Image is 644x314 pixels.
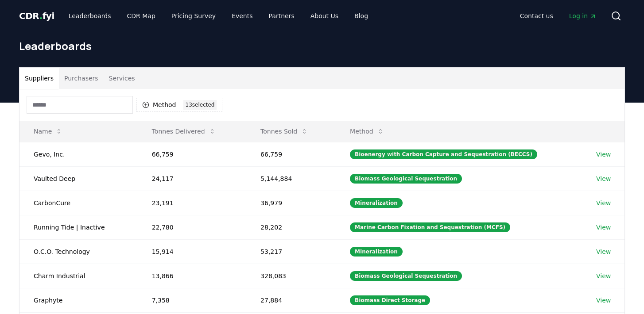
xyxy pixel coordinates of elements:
td: Charm Industrial [19,264,138,288]
a: View [596,223,611,232]
a: Events [225,8,260,24]
a: View [596,174,611,183]
td: 13,866 [138,264,246,288]
button: Suppliers [19,68,59,89]
td: Running Tide | Inactive [19,215,138,239]
td: 27,884 [246,288,336,312]
td: Gevo, Inc. [19,142,138,166]
a: Partners [262,8,302,24]
td: Vaulted Deep [19,166,138,191]
td: 24,117 [138,166,246,191]
span: . [39,11,43,21]
div: Biomass Geological Sequestration [350,271,462,281]
td: 66,759 [138,142,246,166]
td: 66,759 [246,142,336,166]
button: Services [104,68,140,89]
td: 53,217 [246,239,336,264]
td: CarbonCure [19,191,138,215]
a: View [596,150,611,159]
div: Biomass Direct Storage [350,295,430,305]
span: CDR fyi [19,11,54,21]
button: Method [343,123,391,140]
td: Graphyte [19,288,138,312]
span: Log in [569,11,597,20]
button: Tonnes Delivered [145,123,223,140]
a: Leaderboards [62,8,118,24]
button: Tonnes Sold [253,123,315,140]
td: 328,083 [246,264,336,288]
div: Mineralization [350,247,403,257]
a: View [596,199,611,207]
td: 7,358 [138,288,246,312]
a: View [596,247,611,256]
a: Blog [347,8,375,24]
div: Bioenergy with Carbon Capture and Sequestration (BECCS) [350,149,537,159]
td: 22,780 [138,215,246,239]
td: 5,144,884 [246,166,336,191]
button: Name [27,123,70,140]
a: Pricing Survey [164,8,223,24]
div: Biomass Geological Sequestration [350,174,462,184]
td: O.C.O. Technology [19,239,138,264]
td: 36,979 [246,191,336,215]
a: CDR Map [120,8,163,24]
nav: Main [513,8,604,24]
a: Contact us [513,8,560,24]
td: 23,191 [138,191,246,215]
td: 28,202 [246,215,336,239]
a: Log in [562,8,604,24]
div: Mineralization [350,198,403,208]
td: 15,914 [138,239,246,264]
div: 13 selected [183,100,217,110]
button: Purchasers [59,68,104,89]
a: View [596,296,611,305]
h1: Leaderboards [19,39,625,53]
a: About Us [303,8,345,24]
a: View [596,272,611,280]
div: Marine Carbon Fixation and Sequestration (MCFS) [350,222,510,232]
nav: Main [62,8,375,24]
button: Method13selected [136,98,222,112]
a: CDR.fyi [19,10,54,22]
